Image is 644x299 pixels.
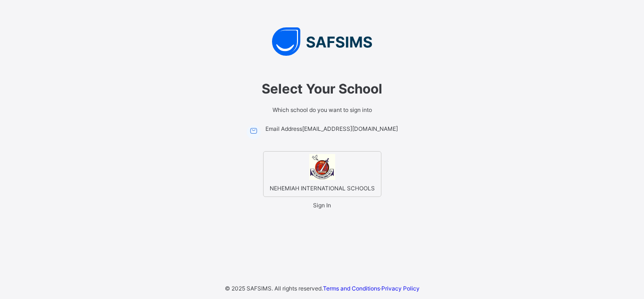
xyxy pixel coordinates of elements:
span: Email Address [265,125,302,132]
span: Sign In [313,202,331,209]
span: © 2025 SAFSIMS. All rights reserved. [225,285,323,292]
a: Privacy Policy [381,285,420,292]
span: [EMAIL_ADDRESS][DOMAIN_NAME] [302,125,398,132]
a: Terms and Conditions [323,285,380,292]
span: NEHEMIAH INTERNATIONAL SCHOOLS [267,182,377,194]
span: · [323,285,420,292]
span: Select Your School [190,81,454,97]
img: NEHEMIAH INTERNATIONAL SCHOOLS [309,154,335,180]
span: Which school do you want to sign into [190,106,454,113]
img: SAFSIMS Logo [181,27,463,56]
